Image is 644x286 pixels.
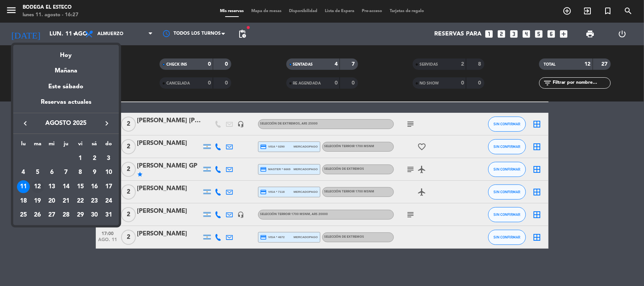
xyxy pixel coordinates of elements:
div: Hoy [13,45,119,60]
td: AGO. [16,151,73,166]
td: 1 de agosto de 2025 [73,151,88,166]
div: 2 [88,152,101,165]
div: 31 [102,209,115,221]
th: domingo [101,140,116,151]
i: keyboard_arrow_left [21,119,30,128]
td: 17 de agosto de 2025 [101,180,116,194]
td: 22 de agosto de 2025 [73,194,88,208]
td: 21 de agosto de 2025 [59,194,73,208]
th: jueves [59,140,73,151]
div: Mañana [13,60,119,76]
div: Este sábado [13,76,119,97]
td: 7 de agosto de 2025 [59,165,73,180]
td: 26 de agosto de 2025 [31,208,45,223]
div: 16 [88,180,101,193]
td: 28 de agosto de 2025 [59,208,73,223]
div: 7 [60,166,72,179]
div: 30 [88,209,101,221]
div: 1 [74,152,87,165]
th: viernes [73,140,88,151]
div: 19 [31,195,44,208]
td: 3 de agosto de 2025 [101,151,116,166]
td: 27 de agosto de 2025 [45,208,59,223]
td: 11 de agosto de 2025 [16,180,31,194]
div: Reservas actuales [13,97,119,113]
div: 15 [74,180,87,193]
th: sábado [88,140,102,151]
td: 6 de agosto de 2025 [45,165,59,180]
td: 19 de agosto de 2025 [31,194,45,208]
td: 5 de agosto de 2025 [31,165,45,180]
div: 20 [45,195,58,208]
th: lunes [16,140,31,151]
div: 28 [60,209,72,221]
td: 23 de agosto de 2025 [88,194,102,208]
th: martes [31,140,45,151]
td: 25 de agosto de 2025 [16,208,31,223]
div: 23 [88,195,101,208]
div: 8 [74,166,87,179]
td: 4 de agosto de 2025 [16,165,31,180]
div: 3 [102,152,115,165]
td: 12 de agosto de 2025 [31,180,45,194]
button: keyboard_arrow_right [100,118,114,128]
td: 16 de agosto de 2025 [88,180,102,194]
div: 21 [60,195,72,208]
button: keyboard_arrow_left [18,118,32,128]
div: 5 [31,166,44,179]
i: keyboard_arrow_right [102,119,111,128]
div: 22 [74,195,87,208]
div: 29 [74,209,87,221]
div: 24 [102,195,115,208]
div: 11 [17,180,30,193]
th: miércoles [45,140,59,151]
td: 18 de agosto de 2025 [16,194,31,208]
div: 6 [45,166,58,179]
td: 30 de agosto de 2025 [88,208,102,223]
div: 14 [60,180,72,193]
td: 20 de agosto de 2025 [45,194,59,208]
div: 17 [102,180,115,193]
div: 4 [17,166,30,179]
div: 26 [31,209,44,221]
div: 12 [31,180,44,193]
div: 13 [45,180,58,193]
div: 9 [88,166,101,179]
div: 25 [17,209,30,221]
td: 14 de agosto de 2025 [59,180,73,194]
td: 24 de agosto de 2025 [101,194,116,208]
td: 13 de agosto de 2025 [45,180,59,194]
td: 8 de agosto de 2025 [73,165,88,180]
div: 18 [17,195,30,208]
td: 29 de agosto de 2025 [73,208,88,223]
div: 10 [102,166,115,179]
td: 31 de agosto de 2025 [101,208,116,223]
td: 9 de agosto de 2025 [88,165,102,180]
div: 27 [45,209,58,221]
td: 2 de agosto de 2025 [88,151,102,166]
span: agosto 2025 [32,118,100,128]
td: 10 de agosto de 2025 [101,165,116,180]
td: 15 de agosto de 2025 [73,180,88,194]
